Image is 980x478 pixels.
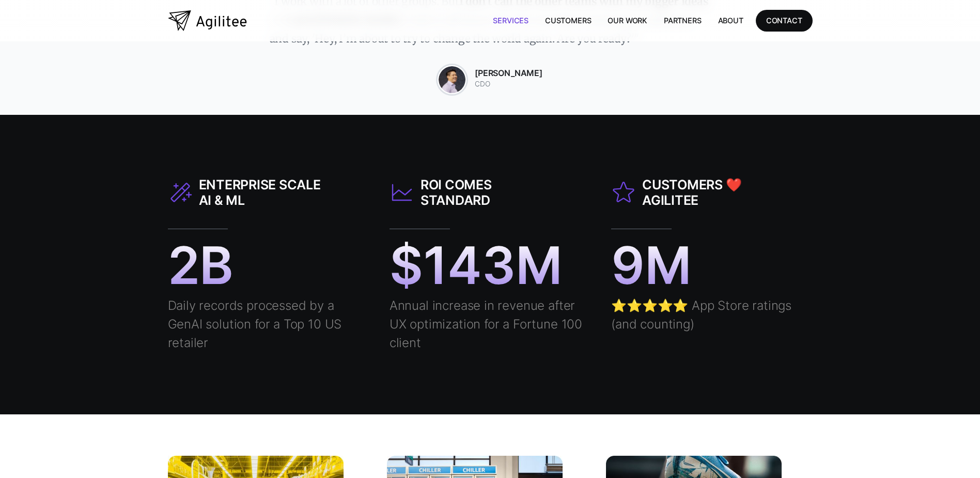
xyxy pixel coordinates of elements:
[756,10,813,31] a: CONTACT
[475,78,542,91] div: CDO
[599,10,656,31] a: Our Work
[475,68,542,78] strong: [PERSON_NAME]
[168,240,234,291] div: 2B
[656,10,710,31] a: Partners
[199,177,323,208] div: ENTERPRISE SCALE AI & ML
[390,240,563,291] div: $143M
[611,240,692,291] div: 9M
[168,10,247,31] a: home
[421,177,545,208] div: ROI COMES STANDARD
[766,14,802,27] div: CONTACT
[611,296,812,334] div: ⭐⭐⭐⭐⭐ App Store ratings (and counting)
[710,10,752,31] a: About
[537,10,599,31] a: Customers
[168,296,369,352] div: Daily records processed by a GenAI solution for a Top 10 US retailer
[485,10,537,31] a: Services
[390,296,590,352] div: Annual increase in revenue after UX optimization for a Fortune 100 client
[642,177,766,208] div: CUSTOMERS ❤️ AGILITEE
